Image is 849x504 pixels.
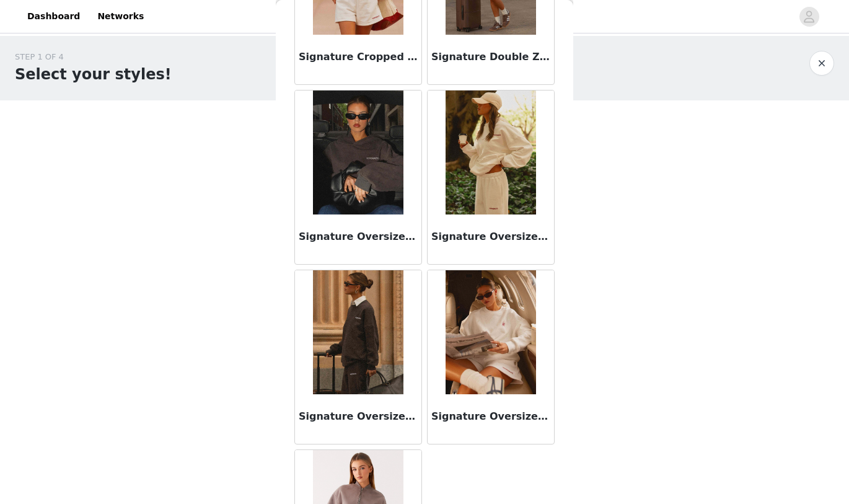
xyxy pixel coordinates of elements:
[446,270,535,394] img: Signature Oversized Sweatshirt - Ivory
[313,270,403,394] img: Signature Oversized Sweatshirt - Charcoal
[15,63,172,86] h1: Select your styles!
[431,229,550,244] h3: Signature Oversized Hoodie - Ivory
[299,409,418,424] h3: Signature Oversized Sweatshirt - Charcoal
[299,50,418,64] h3: Signature Cropped Sweatshirt - Ivory
[431,50,550,64] h3: Signature Double Zip Up Hoodie - Grey
[299,229,418,244] h3: Signature Oversized Hoodie - Charcoal
[446,91,535,214] img: Signature Oversized Hoodie - Ivory
[90,2,151,30] a: Networks
[313,91,403,214] img: Signature Oversized Hoodie - Charcoal
[20,2,87,30] a: Dashboard
[803,7,815,27] div: avatar
[15,51,172,63] div: STEP 1 OF 4
[431,409,550,424] h3: Signature Oversized Sweatshirt - Ivory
